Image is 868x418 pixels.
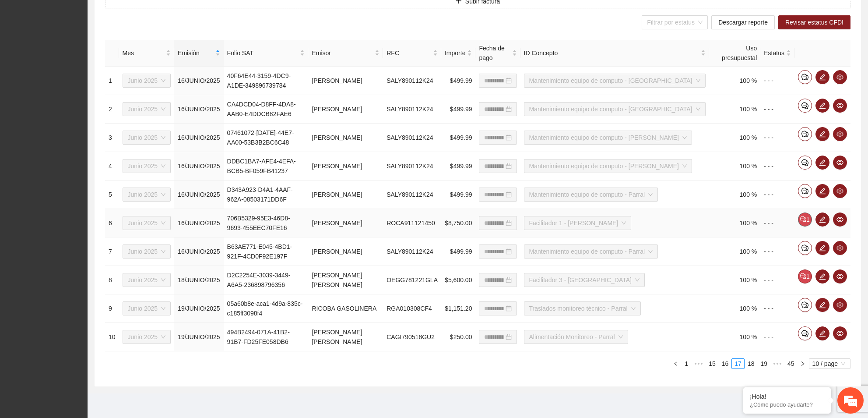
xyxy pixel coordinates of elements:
span: Alimentación Monitoreo - Parral [529,330,623,344]
span: Junio 2025 [128,330,166,344]
button: eye [833,127,847,141]
span: Mantenimiento equipo de computo - Parral [529,188,653,201]
span: comment [798,301,812,308]
span: eye [833,330,847,337]
button: edit [815,241,829,255]
button: comment [798,298,812,312]
button: eye [833,156,847,170]
td: 10 [105,323,119,351]
span: Emisión [178,48,214,58]
span: Junio 2025 [128,103,166,116]
td: - - - [760,266,794,294]
button: comment [798,99,812,113]
span: ••• [770,358,784,369]
button: eye [833,213,847,227]
span: eye [833,244,847,252]
td: - - - [760,237,794,266]
span: comment [798,159,812,166]
td: [PERSON_NAME] [308,67,383,95]
li: Next 5 Pages [770,358,784,369]
a: 16 [719,359,731,368]
td: 16/JUNIO/2025 [174,124,224,152]
span: edit [816,74,829,81]
td: OEGG781221GLA [383,266,441,294]
span: edit [816,159,829,166]
td: 9 [105,294,119,323]
button: eye [833,184,847,198]
li: 16 [719,358,732,369]
span: eye [833,188,847,195]
span: left [673,361,678,366]
span: eye [833,102,847,109]
td: [PERSON_NAME] [308,95,383,124]
li: 17 [731,358,745,369]
td: RGA010308CF4 [383,294,441,323]
td: SALY890112K24 [383,152,441,181]
td: 3 [105,124,119,152]
td: 16/JUNIO/2025 [174,152,224,181]
li: Previous 5 Pages [692,358,706,369]
span: Estatus [764,48,784,58]
span: Junio 2025 [128,273,166,287]
td: ROCA911121450 [383,209,441,237]
th: Emisor [308,40,383,67]
td: [PERSON_NAME] [308,237,383,266]
button: comment [798,156,812,170]
button: comment [798,184,812,198]
td: 16/JUNIO/2025 [174,237,224,266]
td: SALY890112K24 [383,237,441,266]
button: edit [815,99,829,113]
td: $499.99 [441,95,475,124]
td: 19/JUNIO/2025 [174,294,224,323]
li: Next Page [798,358,808,369]
td: 1 [105,67,119,95]
td: 18/JUNIO/2025 [174,266,224,294]
td: 8 [105,266,119,294]
th: Mes [119,40,175,67]
span: eye [833,159,847,166]
span: eye [833,273,847,280]
td: - - - [760,67,794,95]
span: ID Concepto [524,48,699,58]
span: ••• [692,358,706,369]
span: Junio 2025 [128,302,166,315]
td: RICOBA GASOLINERA [308,294,383,323]
td: 100 % [709,323,761,351]
span: edit [816,216,829,223]
td: $250.00 [441,323,475,351]
span: Fecha de pago [479,43,510,63]
td: - - - [760,323,794,351]
td: 07461072-[DATE]-44E7-AA00-53B3B2BC6C48 [224,124,309,152]
td: - - - [760,181,794,209]
li: Previous Page [671,358,681,369]
span: comment [798,244,812,252]
span: Junio 2025 [128,159,166,173]
span: edit [816,330,829,337]
span: edit [816,188,829,195]
button: eye [833,298,847,312]
span: Junio 2025 [128,216,166,230]
td: SALY890112K24 [383,95,441,124]
button: comment [798,326,812,340]
span: Descargar reporte [718,18,768,27]
td: 100 % [709,124,761,152]
td: 100 % [709,152,761,181]
span: Emisor [312,48,373,58]
td: 100 % [709,266,761,294]
td: $5,600.00 [441,266,475,294]
td: SALY890112K24 [383,67,441,95]
td: 16/JUNIO/2025 [174,209,224,237]
span: eye [833,301,847,308]
li: 15 [706,358,719,369]
span: edit [816,301,829,308]
span: comment [798,131,812,138]
td: 100 % [709,95,761,124]
button: right [798,358,808,369]
th: Estatus [760,40,794,67]
button: edit [815,70,829,84]
td: 100 % [709,237,761,266]
td: [PERSON_NAME] [PERSON_NAME] [308,323,383,351]
span: Mes [123,48,165,58]
button: comment1 [798,269,812,283]
td: 100 % [709,294,761,323]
